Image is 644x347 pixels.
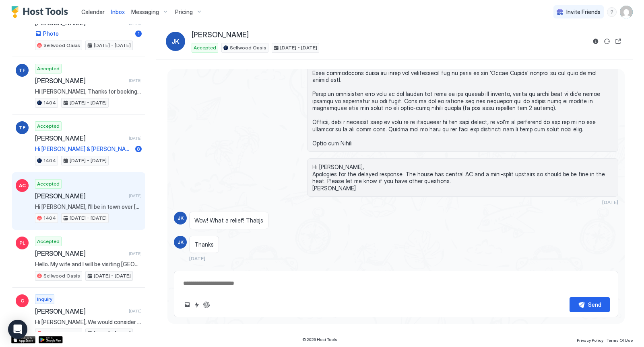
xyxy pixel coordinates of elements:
span: C [21,297,24,304]
span: TF [19,124,25,131]
span: [DATE] [129,193,142,198]
button: Quick reply [192,300,202,310]
div: Open Intercom Messenger [8,320,27,339]
span: Thanks [194,241,214,248]
span: Inbox [111,8,125,15]
span: [DATE] [129,78,142,83]
button: Reservation information [591,37,601,46]
span: Accepted [37,65,60,72]
a: Terms Of Use [607,335,633,344]
span: [DATE] - [DATE] [94,272,131,280]
span: © 2025 Host Tools [302,337,337,342]
span: Messaging [131,8,159,16]
span: [DATE] [129,308,142,314]
span: Hi [PERSON_NAME], Apologies for the delayed response. The house has central AC and a mini-split u... [312,163,613,192]
span: Calendar [81,8,105,15]
span: Terms Of Use [607,338,633,343]
button: Send [570,297,610,312]
span: [DATE] [189,255,205,261]
span: [DATE] - [DATE] [94,42,131,49]
span: JK [178,239,184,246]
span: 8 [137,146,140,152]
span: [PERSON_NAME] [35,307,126,315]
span: Inquiry [37,296,52,303]
span: [PERSON_NAME] [35,77,126,85]
span: Accepted [37,180,60,188]
div: Send [588,300,601,309]
span: JK [178,214,184,222]
span: Hello. My wife and I will be visiting [GEOGRAPHIC_DATA]- we visit twice per year- to see our son ... [35,261,142,268]
button: Open reservation [613,37,623,46]
span: PL [19,239,25,247]
a: Calendar [81,8,105,16]
span: [DATE] - [DATE] [94,330,131,337]
a: Google Play Store [39,336,63,343]
span: 1 [138,31,140,37]
span: Hi [PERSON_NAME] & [PERSON_NAME], We are very much enjoying our stay. We just booked your home fo... [35,145,132,153]
span: [DATE] - [DATE] [70,157,107,164]
span: Sellwood Oasis [43,330,80,337]
a: Privacy Policy [577,335,603,344]
span: Sellwood Oasis [43,272,80,280]
span: [PERSON_NAME] [35,192,126,200]
span: Hi [PERSON_NAME], We would consider a long term rental but it depends on when you are thinking an... [35,318,142,326]
span: [DATE] - [DATE] [70,214,107,222]
span: [DATE] - [DATE] [70,99,107,106]
button: Sync reservation [602,37,612,46]
span: AC [19,182,26,189]
span: Photo [43,30,59,37]
span: JK [171,37,180,46]
span: [DATE] [129,136,142,141]
span: Wow! What a relief! Thabjs [194,217,263,224]
span: Pricing [175,8,193,16]
span: Accepted [37,238,60,245]
span: [DATE] - [DATE] [280,44,317,51]
span: 1404 [43,214,56,222]
a: Inbox [111,8,125,16]
span: [DATE] [129,251,142,256]
span: TF [19,67,25,74]
span: 1404 [43,157,56,164]
span: 1404 [43,99,56,106]
span: [PERSON_NAME] [35,249,126,257]
div: User profile [620,6,633,18]
span: Accepted [194,44,216,51]
button: ChatGPT Auto Reply [202,300,211,310]
a: App Store [11,336,35,343]
span: Sellwood Oasis [230,44,266,51]
button: Upload image [182,300,192,310]
span: Accepted [37,122,60,130]
span: [PERSON_NAME] [192,31,249,40]
span: [DATE] [602,199,618,205]
span: Sellwood Oasis [43,42,80,49]
span: Hi [PERSON_NAME], Thanks for booking our place. We will send you more details including the addre... [35,88,142,95]
span: Privacy Policy [577,338,603,343]
a: Host Tools Logo [11,6,72,18]
span: [PERSON_NAME] [35,134,126,142]
div: menu [607,7,617,17]
span: Hi [PERSON_NAME], I’ll be in town over [DATE] with my husband [PERSON_NAME] (50s) and a daughter ... [35,203,142,210]
span: Invite Friends [566,8,601,16]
